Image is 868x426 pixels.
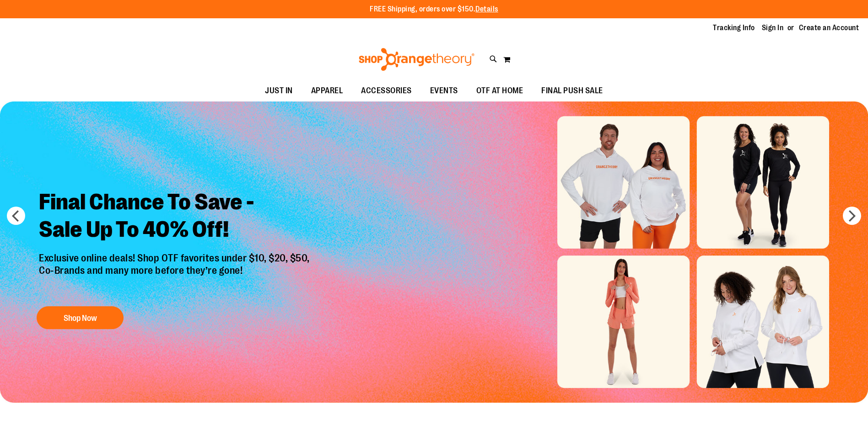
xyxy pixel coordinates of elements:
a: Create an Account [799,23,859,33]
h2: Final Chance To Save - Sale Up To 40% Off! [32,181,319,252]
span: OTF AT HOME [476,80,523,101]
p: Exclusive online deals! Shop OTF favorites under $10, $20, $50, Co-Brands and many more before th... [32,252,319,297]
img: Shop Orangetheory [357,48,476,71]
a: Tracking Info [713,23,755,33]
span: FINAL PUSH SALE [541,80,603,101]
a: Final Chance To Save -Sale Up To 40% Off! Exclusive online deals! Shop OTF favorites under $10, $... [32,181,319,334]
button: prev [7,207,25,225]
span: ACCESSORIES [361,80,412,101]
a: Sign In [762,23,784,33]
span: JUST IN [265,80,293,101]
a: Details [475,5,498,13]
button: next [843,207,861,225]
button: Shop Now [37,306,124,329]
p: FREE Shipping, orders over $150. [370,4,498,15]
span: APPAREL [311,80,343,101]
span: EVENTS [430,80,458,101]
